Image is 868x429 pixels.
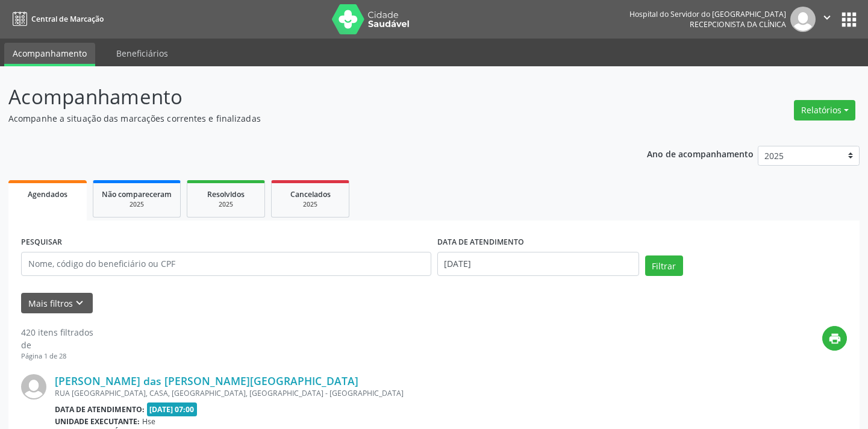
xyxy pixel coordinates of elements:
[21,374,46,399] img: img
[147,402,198,416] span: [DATE] 07:00
[55,416,140,427] b: Unidade executante:
[8,82,604,112] p: Acompanhamento
[8,9,104,29] a: Central de Marcação
[73,296,86,310] i: keyboard_arrow_down
[55,388,666,398] div: RUA [GEOGRAPHIC_DATA], CASA, [GEOGRAPHIC_DATA], [GEOGRAPHIC_DATA] - [GEOGRAPHIC_DATA]
[794,100,855,121] button: Relatórios
[21,252,431,276] input: Nome, código do beneficiário ou CPF
[280,200,340,209] div: 2025
[838,9,860,30] button: apps
[21,293,93,314] button: Mais filtroskeyboard_arrow_down
[55,404,145,415] b: Data de atendimento:
[828,332,841,345] i: print
[21,326,93,339] div: 420 itens filtrados
[108,43,176,64] a: Beneficiários
[437,252,639,276] input: Selecione um intervalo
[790,7,816,32] img: img
[690,19,786,30] span: Recepcionista da clínica
[629,9,786,19] div: Hospital do Servidor do [GEOGRAPHIC_DATA]
[290,189,331,199] span: Cancelados
[647,146,754,161] p: Ano de acompanhamento
[102,200,172,209] div: 2025
[207,189,245,199] span: Resolvidos
[21,351,93,362] div: Página 1 de 28
[102,189,172,199] span: Não compareceram
[822,326,847,351] button: print
[820,11,834,24] i: 
[4,43,95,66] a: Acompanhamento
[645,255,683,276] button: Filtrar
[31,14,104,24] span: Central de Marcação
[21,233,62,252] label: PESQUISAR
[21,339,93,351] div: de
[437,233,524,252] label: DATA DE ATENDIMENTO
[816,7,838,32] button: 
[8,112,604,125] p: Acompanhe a situação das marcações correntes e finalizadas
[55,374,358,387] a: [PERSON_NAME] das [PERSON_NAME][GEOGRAPHIC_DATA]
[28,189,67,199] span: Agendados
[142,416,155,427] span: Hse
[196,200,256,209] div: 2025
